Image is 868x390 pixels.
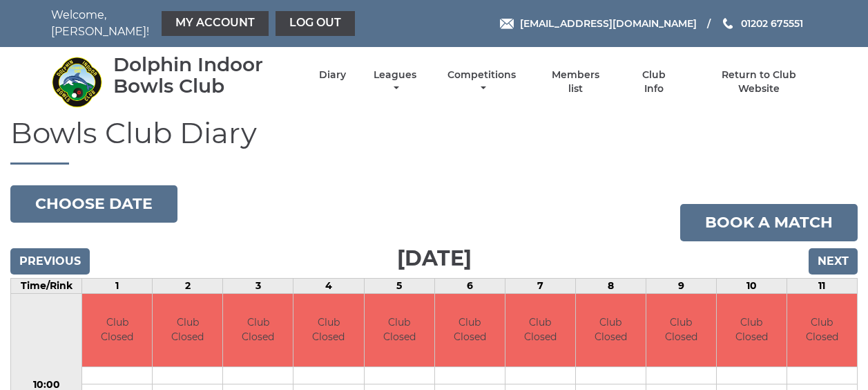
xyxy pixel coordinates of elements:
td: Club Closed [787,294,857,366]
nav: Welcome, [PERSON_NAME]! [51,7,358,40]
td: 5 [364,279,434,294]
td: Club Closed [646,294,716,366]
td: Club Closed [365,294,434,366]
a: Log out [276,11,355,36]
a: Phone us 01202 675551 [721,16,803,31]
td: 6 [434,279,505,294]
button: Choose date [10,185,177,223]
span: 01202 675551 [741,17,803,30]
img: Dolphin Indoor Bowls Club [51,56,103,108]
td: 9 [646,279,716,294]
span: [EMAIL_ADDRESS][DOMAIN_NAME] [520,17,697,30]
td: 11 [787,279,857,294]
td: 3 [223,279,293,294]
td: Club Closed [82,294,152,366]
td: 1 [82,279,153,294]
td: Club Closed [223,294,293,366]
a: Diary [319,68,346,82]
a: Email [EMAIL_ADDRESS][DOMAIN_NAME] [500,16,697,31]
a: My Account [162,11,269,36]
td: Club Closed [435,294,505,366]
td: Club Closed [717,294,787,366]
a: Book a match [680,204,858,241]
a: Return to Club Website [700,68,817,95]
input: Previous [10,248,90,275]
td: 7 [505,279,575,294]
td: 8 [575,279,646,294]
td: 2 [153,279,223,294]
a: Leagues [370,68,420,95]
h1: Bowls Club Diary [10,117,858,165]
input: Next [809,248,858,275]
a: Competitions [445,68,520,95]
td: 4 [293,279,364,294]
td: Club Closed [576,294,646,366]
a: Members list [543,68,607,95]
div: Dolphin Indoor Bowls Club [113,54,295,97]
td: Club Closed [293,294,363,366]
img: Phone us [723,18,733,29]
td: Time/Rink [11,279,82,294]
img: Email [500,19,514,29]
a: Club Info [632,68,677,95]
td: Club Closed [153,294,222,366]
td: 10 [716,279,787,294]
td: Club Closed [505,294,575,366]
